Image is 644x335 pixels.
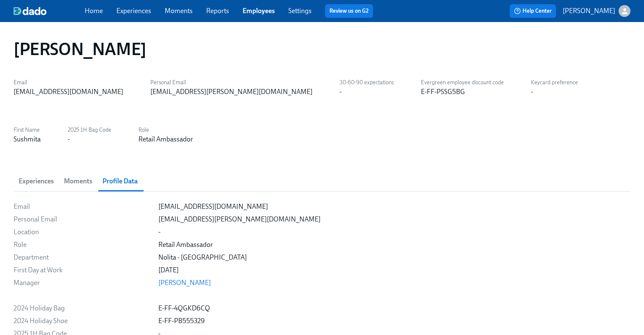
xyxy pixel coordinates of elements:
[340,87,342,97] div: -
[102,175,138,187] span: Profile Data
[150,78,312,87] label: Personal Email
[14,87,123,97] div: [EMAIL_ADDRESS][DOMAIN_NAME]
[14,266,152,275] div: First Day at Work
[14,135,41,144] div: Sushmita
[158,291,630,300] div: ​
[243,7,275,15] a: Employees
[531,87,533,97] div: -
[158,240,213,249] div: Retail Ambassador
[531,78,578,87] label: Keycard preference
[64,175,92,187] span: Moments
[158,227,160,237] div: -
[14,39,146,59] h1: [PERSON_NAME]
[325,4,373,18] button: Review us on G2
[85,7,103,15] a: Home
[14,227,152,237] div: Location
[340,78,394,87] label: 30-60-90 expectations
[68,125,111,135] label: 2025 1H Bag Code
[158,202,268,211] div: [EMAIL_ADDRESS][DOMAIN_NAME]
[206,7,229,15] a: Reports
[14,125,41,135] label: First Name
[138,135,193,144] div: Retail Ambassador
[14,240,152,249] div: Role
[158,279,211,287] a: [PERSON_NAME]
[14,7,47,15] img: dado
[165,7,193,15] a: Moments
[288,7,312,15] a: Settings
[14,253,152,262] div: Department
[138,125,193,135] label: Role
[14,278,152,288] div: Manager
[19,175,54,187] span: Experiences
[14,78,123,87] label: Email
[329,7,369,15] a: Review us on G2
[14,202,152,211] div: Email
[14,304,152,313] div: 2024 Holiday Bag
[14,316,152,326] div: 2024 Holiday Shoe
[158,253,247,262] div: Nolita - [GEOGRAPHIC_DATA]
[158,316,205,326] div: E-FF-PB555329
[158,304,210,313] div: E-FF-4QGKD6CQ
[158,215,321,224] div: [EMAIL_ADDRESS][PERSON_NAME][DOMAIN_NAME]
[116,7,151,15] a: Experiences
[150,87,312,97] div: [EMAIL_ADDRESS][PERSON_NAME][DOMAIN_NAME]
[14,7,85,15] a: dado
[510,4,556,18] button: Help Center
[563,5,630,17] button: [PERSON_NAME]
[158,266,179,275] div: [DATE]
[421,87,465,97] div: E-FF-PSSG5BG
[421,78,504,87] label: Evergreen employee discount code
[14,215,152,224] div: Personal Email
[68,135,70,144] div: -
[563,6,615,16] p: [PERSON_NAME]
[514,7,552,15] span: Help Center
